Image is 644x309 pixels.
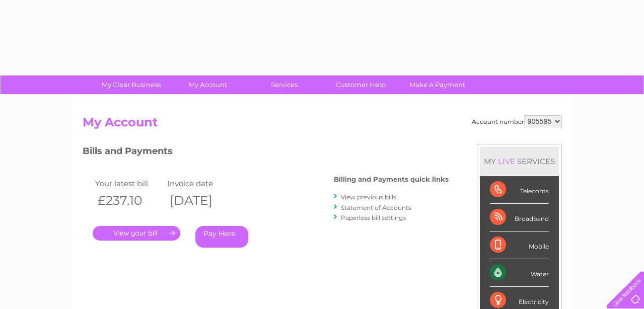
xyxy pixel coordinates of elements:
a: . [93,226,180,241]
a: Paperless bill settings [341,214,406,221]
th: [DATE] [165,190,237,211]
a: My Account [166,75,249,94]
td: Your latest bill [93,177,165,190]
div: Account number [472,115,562,127]
div: Mobile [490,231,549,259]
a: Pay Here [195,226,248,248]
a: My Clear Business [90,75,173,94]
td: Invoice date [165,177,237,190]
a: View previous bills [341,193,396,201]
th: £237.10 [93,190,165,211]
h3: Bills and Payments [83,144,449,162]
a: Customer Help [319,75,402,94]
div: LIVE [496,157,517,166]
h2: My Account [83,115,562,134]
div: MY SERVICES [480,147,559,176]
div: Broadband [490,204,549,231]
div: Water [490,259,549,287]
div: Telecoms [490,176,549,204]
a: Statement of Accounts [341,204,411,211]
a: Make A Payment [396,75,479,94]
h4: Billing and Payments quick links [334,176,449,183]
a: Services [243,75,326,94]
